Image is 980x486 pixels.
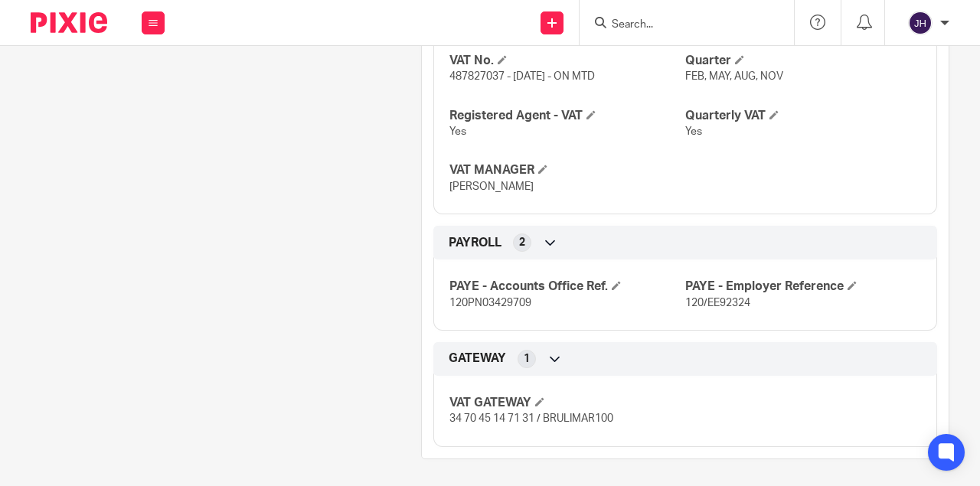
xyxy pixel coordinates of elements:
h4: Quarterly VAT [685,108,921,124]
img: svg%3E [908,11,933,35]
h4: VAT GATEWAY [449,395,685,411]
span: FEB, MAY, AUG, NOV [685,71,783,82]
h4: VAT MANAGER [449,162,685,178]
h4: VAT No. [449,53,685,69]
span: Yes [685,126,702,137]
span: Yes [449,126,466,137]
span: 120/EE92324 [685,298,750,308]
span: 2 [519,235,525,250]
h4: Registered Agent - VAT [449,108,685,124]
h4: PAYE - Accounts Office Ref. [449,279,685,295]
span: 487827037 - [DATE] - ON MTD [449,71,595,82]
span: PAYROLL [449,235,501,251]
input: Search [610,18,748,32]
img: Pixie [31,12,107,33]
span: [PERSON_NAME] [449,181,534,192]
span: 1 [524,351,530,367]
span: GATEWAY [449,351,506,367]
span: 120PN03429709 [449,298,531,308]
h4: Quarter [685,53,921,69]
span: 34 70 45 14 71 31 / BRULIMAR100 [449,413,613,424]
h4: PAYE - Employer Reference [685,279,921,295]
